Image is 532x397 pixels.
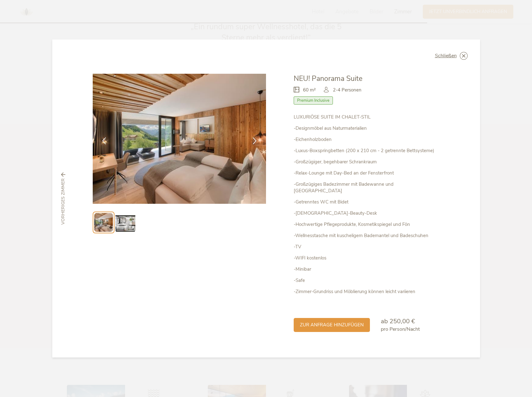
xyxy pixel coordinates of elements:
img: Preview [115,213,135,232]
p: -Designmöbel aus Naturmaterialien [294,125,439,132]
p: -WIFI kostenlos [294,255,439,261]
img: Preview [94,213,113,232]
p: -Großzügiger, begehbarer Schrankraum [294,159,439,165]
span: vorheriges Zimmer [60,178,66,225]
span: zur Anfrage hinzufügen [300,322,364,328]
p: -TV [294,244,439,250]
p: -Luxus-Boxspringbetten (200 x 210 cm - 2 getrennte Bettsysteme) [294,147,439,154]
p: -Hochwertige Pflegeprodukte, Kosmetikspiegel und Fön [294,221,439,228]
p: -Zimmer-Grundriss und Möblierung können leicht variieren [294,288,439,295]
p: -Safe [294,277,439,284]
span: pro Person/Nacht [381,326,420,333]
p: -Relax-Lounge mit Day-Bed an der Fensterfront [294,170,439,176]
p: -[DEMOGRAPHIC_DATA]-Beauty-Desk [294,210,439,217]
p: -Wellnesstasche mit kuscheligem Bademantel und Badeschuhen [294,232,439,239]
img: NEU! Panorama Suite [93,74,266,204]
p: -Getrenntes WC mit Bidet [294,199,439,205]
p: -Eichenholzboden [294,136,439,143]
span: ab 250,00 € [381,317,415,325]
p: -Minibar [294,266,439,273]
p: -Großzügiges Badezimmer mit Badewanne und [GEOGRAPHIC_DATA] [294,181,439,194]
